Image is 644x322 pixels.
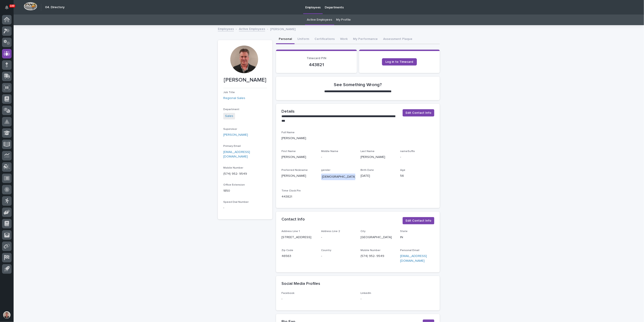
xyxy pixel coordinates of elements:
p: [PERSON_NAME] [281,155,316,160]
p: [PERSON_NAME] [223,77,267,83]
a: Sales [225,114,233,119]
span: City [361,230,366,233]
span: Address Line 2 [321,230,340,233]
button: Assessment Plaque [380,35,415,44]
span: Supervisor [223,128,237,131]
button: Edit Contact Info [403,217,434,224]
a: [PERSON_NAME] [223,133,248,137]
span: Full Name [281,131,295,134]
span: gender [321,169,330,172]
p: [GEOGRAPHIC_DATA] [361,235,395,240]
p: - [321,254,355,259]
span: Country [321,249,331,252]
p: 100 [10,4,14,7]
span: Mobile Number [223,167,243,169]
p: - [361,297,435,301]
span: Age [400,169,405,172]
a: Log in to Timecard [382,58,417,65]
span: nameSuffix [400,150,415,153]
p: [PERSON_NAME] [361,155,395,160]
p: [PERSON_NAME] [281,174,316,178]
a: My Profile [336,15,351,25]
a: Employees [218,26,234,31]
span: Department [223,108,239,111]
span: Edit Contact Info [406,111,431,115]
h2: See Something Wrong? [334,82,382,87]
span: State [400,230,408,233]
span: Job Title [223,91,235,94]
p: 443821 [281,62,351,68]
p: IN [400,235,434,240]
span: Primary Email [223,145,241,148]
a: Active Employees [239,26,265,31]
span: Address Line 1 [281,230,300,233]
div: Notifications100 [6,5,12,13]
span: First Name [281,150,296,153]
a: Active Employees [307,15,332,25]
h2: 04. Directory [45,5,65,9]
button: Personal [276,35,295,44]
span: Time Clock Pin [281,189,301,192]
a: [EMAIL_ADDRESS][DOMAIN_NAME] [400,254,427,262]
span: Middle Name [321,150,338,153]
p: - [400,155,434,160]
button: Work [337,35,350,44]
p: 443821 [281,194,316,199]
h2: Contact Info [281,217,305,222]
a: (574) 952- 9549 [361,254,384,258]
span: LinkedIn [361,292,371,295]
h2: Details [281,109,295,114]
img: Workspace Logo [24,2,37,10]
p: - [321,155,355,160]
div: [DEMOGRAPHIC_DATA] [321,174,357,180]
button: Notifications [2,3,12,12]
span: Last Name [361,150,375,153]
span: Mobile Number [361,249,381,252]
p: 46563 [281,254,316,259]
p: [PERSON_NAME] [281,136,434,141]
span: Edit Contact Info [406,218,431,223]
button: Uniform [295,35,312,44]
p: 56 [400,174,434,178]
p: - [223,206,267,210]
span: Personal Email [400,249,419,252]
button: My Performance [350,35,380,44]
span: Birth Date [361,169,374,172]
p: - [321,235,355,240]
span: Office Extension [223,184,245,186]
span: Speed Dial Number [223,201,249,203]
p: [DATE] [361,174,395,178]
a: (574) 952- 9549 [223,172,247,175]
p: [STREET_ADDRESS] [281,235,316,240]
p: - [281,297,355,301]
span: Facebook [281,292,294,295]
span: Log in to Timecard [386,60,413,63]
p: [PERSON_NAME] [270,26,296,31]
a: Regional Sales [223,96,245,101]
span: Timecard PIN [307,57,326,60]
button: Edit Contact Info [403,109,434,116]
p: 1850 [223,189,267,193]
span: Zip Code [281,249,293,252]
button: Certifications [312,35,337,44]
a: [EMAIL_ADDRESS][DOMAIN_NAME] [223,150,250,158]
span: Preferred Nickname [281,169,308,172]
h2: Social Media Profiles [281,281,320,286]
button: users-avatar [2,310,12,320]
